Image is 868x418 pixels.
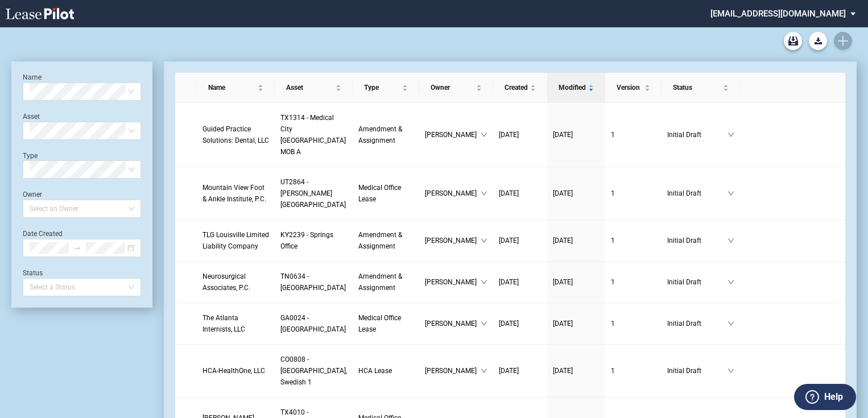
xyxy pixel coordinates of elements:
[425,129,480,140] span: [PERSON_NAME]
[280,271,347,293] a: TN0634 - [GEOGRAPHIC_DATA]
[202,314,245,333] span: The Atlanta Internists, LLC
[553,189,573,197] span: [DATE]
[499,276,542,288] a: [DATE]
[553,188,600,199] a: [DATE]
[280,112,347,158] a: TX1314 - Medical City [GEOGRAPHIC_DATA] MOB A
[667,365,728,376] span: Initial Draft
[358,231,402,250] span: Amendment & Assignment
[499,188,542,199] a: [DATE]
[611,278,615,286] span: 1
[499,131,519,139] span: [DATE]
[23,113,40,121] label: Asset
[208,82,255,93] span: Name
[611,318,656,329] a: 1
[425,276,480,288] span: [PERSON_NAME]
[202,231,269,250] span: TLG Louisville Limited Liability Company
[202,365,269,376] a: HCA-HealthOne, LLC
[280,355,347,386] span: CO0808 - Denver, Swedish 1
[611,188,656,199] a: 1
[358,182,414,205] a: Medical Office Lease
[553,365,600,376] a: [DATE]
[499,318,542,329] a: [DATE]
[809,32,827,50] button: Download Blank Form
[202,271,269,293] a: Neurosurgical Associates, P.C.
[358,271,414,293] a: Amendment & Assignment
[553,278,573,286] span: [DATE]
[358,123,414,146] a: Amendment & Assignment
[280,314,346,333] span: GA0024 - Northside Center Pointe
[662,73,740,103] th: Status
[431,82,473,93] span: Owner
[611,365,656,376] a: 1
[481,367,487,374] span: down
[667,235,728,246] span: Initial Draft
[202,229,269,252] a: TLG Louisville Limited Liability Company
[280,114,346,156] span: TX1314 - Medical City Dallas MOB A
[611,367,615,375] span: 1
[202,184,266,203] span: Mountain View Foot & Ankle Institute, P.C.
[364,82,400,93] span: Type
[499,189,519,197] span: [DATE]
[553,320,573,328] span: [DATE]
[280,176,347,210] a: UT2864 - [PERSON_NAME][GEOGRAPHIC_DATA]
[425,365,480,376] span: [PERSON_NAME]
[605,73,662,103] th: Version
[667,129,728,140] span: Initial Draft
[23,230,63,238] label: Date Created
[667,318,728,329] span: Initial Draft
[202,367,265,375] span: HCA-HealthOne, LLC
[425,318,480,329] span: [PERSON_NAME]
[499,367,519,375] span: [DATE]
[547,73,605,103] th: Modified
[280,231,333,250] span: KY2239 - Springs Office
[611,320,615,328] span: 1
[425,188,480,199] span: [PERSON_NAME]
[358,229,414,252] a: Amendment & Assignment
[353,73,419,103] th: Type
[611,276,656,288] a: 1
[499,237,519,245] span: [DATE]
[611,129,656,140] a: 1
[611,237,615,245] span: 1
[499,129,542,140] a: [DATE]
[358,125,402,144] span: Amendment & Assignment
[784,32,802,50] a: Archive
[202,123,269,146] a: Guided Practice Solutions: Dental, LLC
[23,191,42,198] label: Owner
[611,235,656,246] a: 1
[23,269,43,277] label: Status
[280,354,347,388] a: CO0808 - [GEOGRAPHIC_DATA], Swedish 1
[824,390,843,404] label: Help
[202,272,250,292] span: Neurosurgical Associates, P.C.
[559,82,586,93] span: Modified
[280,178,346,209] span: UT2864 - Ogden Medical Plaza
[673,82,721,93] span: Status
[499,320,519,328] span: [DATE]
[553,237,573,245] span: [DATE]
[728,367,734,374] span: down
[202,182,269,205] a: Mountain View Foot & Ankle Institute, P.C.
[499,365,542,376] a: [DATE]
[499,278,519,286] span: [DATE]
[481,237,487,244] span: down
[358,272,402,292] span: Amendment & Assignment
[358,367,392,375] span: HCA Lease
[280,272,346,292] span: TN0634 - Physicians Park
[202,125,269,144] span: Guided Practice Solutions: Dental, LLC
[280,312,347,335] a: GA0024 - [GEOGRAPHIC_DATA]
[280,229,347,252] a: KY2239 - Springs Office
[23,73,42,81] label: Name
[728,131,734,138] span: down
[553,367,573,375] span: [DATE]
[499,235,542,246] a: [DATE]
[358,314,401,333] span: Medical Office Lease
[728,320,734,327] span: down
[481,320,487,327] span: down
[805,32,830,50] md-menu: Download Blank Form List
[425,235,480,246] span: [PERSON_NAME]
[358,184,401,203] span: Medical Office Lease
[358,365,414,376] a: HCA Lease
[617,82,642,93] span: Version
[481,190,487,197] span: down
[553,276,600,288] a: [DATE]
